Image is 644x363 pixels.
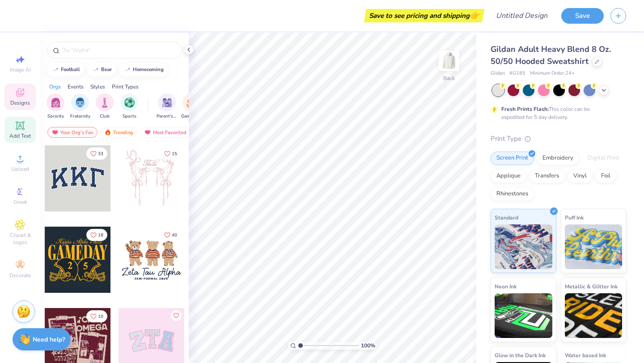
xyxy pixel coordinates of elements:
[144,129,151,135] img: most_fav.gif
[181,93,202,120] div: filter for Game Day
[181,93,202,120] button: filter button
[366,9,482,22] div: Save to see pricing and shipping
[47,63,84,76] button: football
[140,127,191,138] div: Most Favorited
[537,152,579,165] div: Embroidery
[440,52,458,70] img: Back
[491,169,526,183] div: Applique
[172,233,177,237] span: 40
[501,105,611,121] div: This color can be expedited for 5 day delivery.
[123,113,136,120] span: Sports
[120,93,138,120] div: filter for Sports
[361,342,375,350] span: 100 %
[98,233,103,237] span: 18
[495,293,552,338] img: Neon Ink
[172,152,177,156] span: 15
[100,97,110,108] img: Club Image
[181,113,202,120] span: Game Day
[495,282,517,291] span: Neon Ink
[101,67,112,72] div: bear
[10,99,30,106] span: Designs
[530,70,575,77] span: Minimum Order: 24 +
[112,83,139,91] div: Print Types
[52,67,59,72] img: trend_line.gif
[47,113,64,120] span: Sorority
[501,106,549,113] strong: Fresh Prints Flash:
[90,83,105,91] div: Styles
[529,169,565,183] div: Transfers
[61,67,80,72] div: football
[509,70,525,77] span: # G185
[86,310,107,322] button: Like
[119,63,168,76] button: homecoming
[70,93,90,120] button: filter button
[565,293,623,338] img: Metallic & Glitter Ink
[51,97,61,108] img: Sorority Image
[565,350,606,360] span: Water based Ink
[565,282,618,291] span: Metallic & Glitter Ink
[491,152,534,165] div: Screen Print
[49,83,61,91] div: Orgs
[98,152,103,156] span: 33
[186,97,197,108] img: Game Day Image
[4,232,36,246] span: Clipart & logos
[9,132,31,139] span: Add Text
[98,314,103,319] span: 10
[495,213,518,222] span: Standard
[124,97,135,108] img: Sports Image
[157,113,177,120] span: Parent's Weekend
[51,129,59,135] img: most_fav.gif
[491,134,626,144] div: Print Type
[86,229,107,241] button: Like
[595,169,616,183] div: Foil
[489,7,555,25] input: Untitled Design
[62,46,176,55] input: Try "Alpha"
[100,127,137,138] div: Trending
[157,93,177,120] button: filter button
[13,198,27,206] span: Greek
[160,148,181,160] button: Like
[160,229,181,241] button: Like
[96,93,114,120] button: filter button
[104,129,111,135] img: trending.gif
[124,67,131,72] img: trend_line.gif
[561,8,604,24] button: Save
[565,224,623,269] img: Puff Ink
[582,152,625,165] div: Digital Print
[568,169,593,183] div: Vinyl
[565,213,584,222] span: Puff Ink
[47,127,97,138] div: Your Org's Fav
[157,93,177,120] div: filter for Parent's Weekend
[47,93,64,120] div: filter for Sorority
[10,66,31,73] span: Image AI
[171,310,182,321] button: Like
[133,67,164,72] div: homecoming
[100,113,110,120] span: Club
[11,165,29,173] span: Upload
[70,113,90,120] span: Fraternity
[491,44,611,67] span: Gildan Adult Heavy Blend 8 Oz. 50/50 Hooded Sweatshirt
[162,97,172,108] img: Parent's Weekend Image
[70,93,90,120] div: filter for Fraternity
[491,70,505,77] span: Gildan
[33,335,65,344] strong: Need help?
[75,97,85,108] img: Fraternity Image
[495,350,546,360] span: Glow in the Dark Ink
[120,93,138,120] button: filter button
[470,10,479,21] span: 👉
[86,148,107,160] button: Like
[68,83,84,91] div: Events
[96,93,114,120] div: filter for Club
[47,93,64,120] button: filter button
[491,187,534,201] div: Rhinestones
[495,224,552,269] img: Standard
[92,67,99,72] img: trend_line.gif
[9,272,31,279] span: Decorate
[87,63,116,76] button: bear
[443,74,455,82] div: Back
